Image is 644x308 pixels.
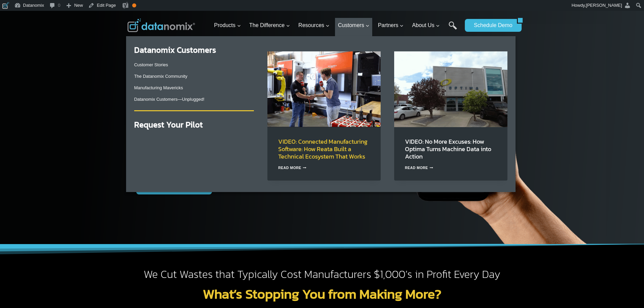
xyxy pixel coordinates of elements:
[586,3,622,8] span: [PERSON_NAME]
[214,21,241,30] span: Products
[267,51,381,127] img: Reata’s Connected Manufacturing Software Ecosystem
[338,21,369,30] span: Customers
[134,62,168,67] a: Customer Stories
[278,137,367,161] a: VIDEO: Connected Manufacturing Software: How Reata Built a Technical Ecosystem That Works
[127,267,517,282] h2: We Cut Wastes that Typically Cost Manufacturers $1,000’s in Profit Every Day
[134,119,203,131] a: Request Your Pilot
[405,166,433,170] a: Read More
[394,51,507,127] img: Discover how Optima Manufacturing uses Datanomix to turn raw machine data into real-time insights...
[134,85,183,90] a: Manufacturing Mavericks
[412,21,440,30] span: About Us
[152,0,174,6] span: Last Name
[449,21,457,37] a: Search
[134,97,205,102] a: Datanomix Customers—Unplugged!
[127,19,195,32] img: Datanomix
[127,287,517,301] h2: What’s Stopping You from Making More?
[76,151,86,156] a: Terms
[134,74,188,79] a: The Datanomix Community
[132,3,136,7] div: OK
[249,21,290,30] span: The Difference
[378,21,404,30] span: Partners
[299,21,330,30] span: Resources
[278,166,307,170] a: Read More
[92,151,114,156] a: Privacy Policy
[465,19,517,32] a: Schedule Demo
[405,137,491,161] a: VIDEO: No More Excuses: How Optima Turns Machine Data into Action
[211,15,461,37] nav: Primary Navigation
[134,44,216,56] strong: Datanomix Customers
[152,28,183,34] span: Phone number
[152,84,178,90] span: State/Region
